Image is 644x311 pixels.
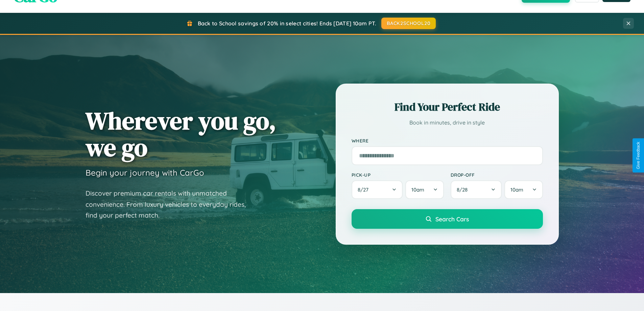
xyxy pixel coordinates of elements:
span: Back to School savings of 20% in select cities! Ends [DATE] 10am PT. [198,20,376,27]
label: Where [352,138,543,143]
p: Book in minutes, drive in style [352,118,543,128]
button: BACK2SCHOOL20 [381,18,436,29]
button: 8/27 [352,180,403,199]
button: 10am [504,180,543,199]
h1: Wherever you go, we go [86,107,276,161]
h2: Find Your Perfect Ride [352,99,543,114]
button: 8/28 [451,180,502,199]
label: Pick-up [352,172,444,178]
button: Search Cars [352,209,543,229]
h3: Begin your journey with CarGo [86,168,204,178]
span: 8 / 28 [457,186,471,193]
button: 10am [405,180,444,199]
span: 10am [411,186,424,193]
span: 8 / 27 [358,186,372,193]
p: Discover premium car rentals with unmatched convenience. From luxury vehicles to everyday rides, ... [86,188,255,221]
div: Give Feedback [636,142,641,169]
span: Search Cars [435,215,469,223]
span: 10am [510,186,523,193]
label: Drop-off [451,172,543,178]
